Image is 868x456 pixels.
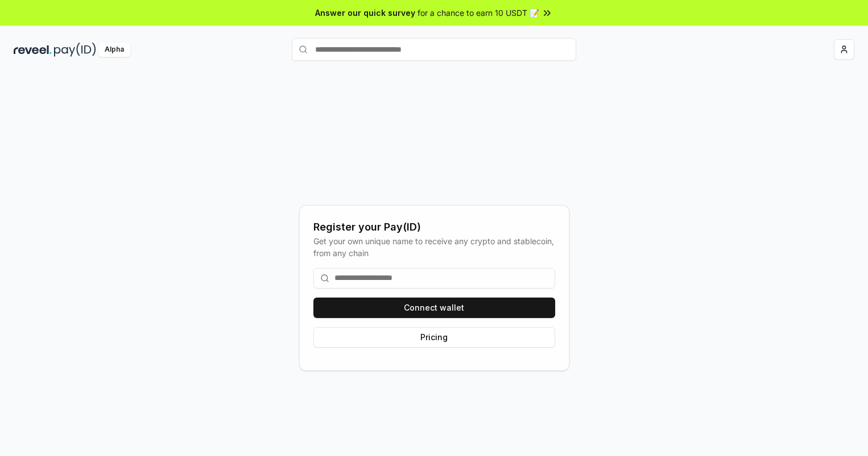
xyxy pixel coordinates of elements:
button: Connect wallet [313,298,555,318]
div: Register your Pay(ID) [313,219,555,235]
div: Alpha [98,43,130,57]
span: for a chance to earn 10 USDT 📝 [418,7,539,19]
span: Answer our quick survey [315,7,415,19]
img: reveel_dark [14,43,52,57]
button: Pricing [313,327,555,348]
div: Get your own unique name to receive any crypto and stablecoin, from any chain [313,235,555,259]
img: pay_id [54,43,96,57]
